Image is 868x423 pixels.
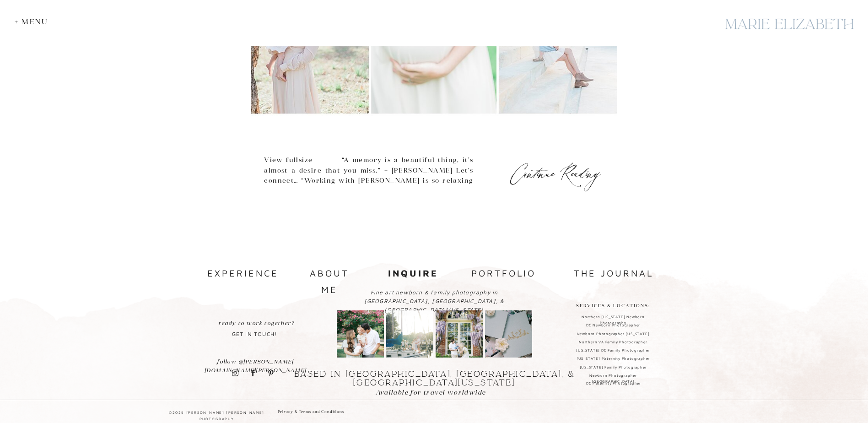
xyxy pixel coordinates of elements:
[207,265,276,282] a: experience
[571,373,656,380] a: Newborn Photographer [GEOGRAPHIC_DATA]
[388,268,438,278] b: inquire
[277,370,592,382] p: Based in [GEOGRAPHIC_DATA], [GEOGRAPHIC_DATA], & [GEOGRAPHIC_DATA][US_STATE]
[571,356,656,363] a: [US_STATE] Maternity Photographer
[227,319,282,341] a: get in touch!
[300,265,360,281] a: about me
[507,164,604,176] a: Continue Reading
[575,302,651,310] h2: Services & locations:
[205,357,307,367] p: follow @[PERSON_NAME][DOMAIN_NAME][PERSON_NAME]
[385,265,442,280] a: inquire
[205,319,307,328] a: ready to work together?
[571,364,656,371] a: [US_STATE] Family Photographer
[364,289,505,313] i: Fine art newborn & family photography in [GEOGRAPHIC_DATA], [GEOGRAPHIC_DATA], & [GEOGRAPHIC_DATA...
[264,155,473,227] p: View fullsize “A memory is a beautiful thing, it’s almost a desire that you miss.” – [PERSON_NAME...
[571,322,656,329] a: DC Newborn Photographer
[436,310,483,358] img: ⏰ Last chance! $200 off The Luxury Client Journey ends TONIGHT. This is your chance to finally st...
[571,380,657,387] a: DC Maternity Photographer
[386,310,433,358] img: Another sailboat session on the books (and I’m not mad about it 😍). I had to share this one from ...
[157,409,277,418] p: ©2025 [PERSON_NAME] [PERSON_NAME] Photography
[485,310,532,358] img: Raising your prices isn’t the hard part. Standing behind them with confidence? That’s where most ...
[278,409,353,418] a: Privacy & Terms and Conditions
[15,17,53,26] div: + Menu
[571,347,656,354] a: [US_STATE] DC Family Photographer
[376,387,493,396] p: Available for travel worldwide
[469,265,538,282] a: portfolio
[571,314,656,321] a: Northern [US_STATE] Newborn Photography
[566,265,662,281] a: the journal
[571,339,656,346] a: Northern VA Family Photographer
[571,331,656,338] a: Newborn Photographer [US_STATE]
[337,310,384,358] img: This newborn session with doting big sister was so special! We went outside to enjoy the beautifu...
